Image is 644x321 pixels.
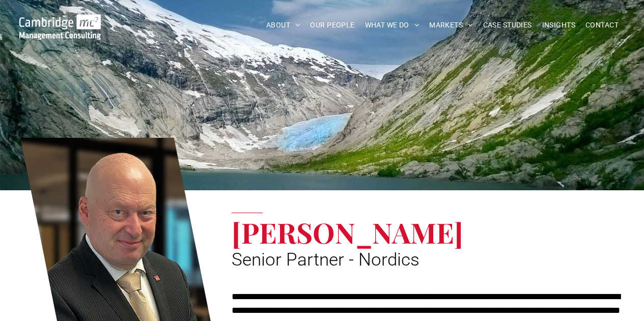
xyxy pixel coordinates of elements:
[19,14,101,40] img: Go to Homepage
[360,17,425,33] a: WHAT WE DO
[580,17,624,33] a: CONTACT
[537,17,580,33] a: INSIGHTS
[232,249,419,270] span: Senior Partner - Nordics
[232,213,463,251] span: [PERSON_NAME]
[478,17,537,33] a: CASE STUDIES
[305,17,359,33] a: OUR PEOPLE
[424,17,478,33] a: MARKETS
[261,17,305,33] a: ABOUT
